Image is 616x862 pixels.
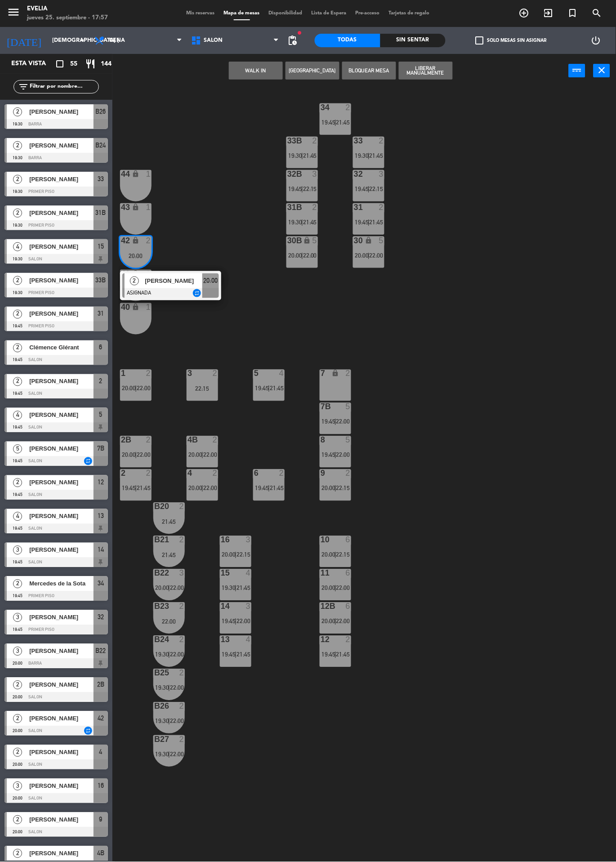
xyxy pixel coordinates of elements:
span: 19:30 [155,651,169,658]
i: arrow_drop_down [77,35,88,46]
span: | [368,252,370,259]
div: 33B [287,137,288,145]
span: 19:45 [355,185,369,192]
span: 2 [13,748,22,757]
span: 19:30 [355,152,369,159]
div: 2 [146,469,152,478]
span: [PERSON_NAME] [29,444,94,454]
div: 30 [354,237,354,245]
span: 21:45 [370,219,384,226]
span: | [235,551,237,558]
button: power_input [569,64,585,77]
span: 22:15 [237,551,250,558]
div: 2 [146,237,152,245]
span: | [335,618,336,625]
i: lock [132,237,140,244]
span: | [301,252,303,259]
div: 22:00 [153,619,185,625]
div: 15 [221,569,221,577]
div: 6 [346,569,351,577]
span: 2 [13,580,22,589]
span: | [168,684,170,692]
span: 19:45 [321,451,335,459]
div: 4 [187,469,188,478]
span: [PERSON_NAME] [29,748,94,757]
span: | [335,485,336,492]
button: menu [7,5,20,22]
div: 21:45 [153,552,185,558]
span: 4 [99,747,103,758]
div: 2 [179,636,185,644]
div: 3 [246,603,251,611]
div: 10 [321,536,321,544]
span: 20:00 [204,275,218,286]
div: 5 [379,237,384,245]
span: 2 [13,377,22,386]
div: 31B [287,203,288,211]
span: | [268,485,270,492]
span: B26 [96,106,106,117]
span: 3 [13,613,22,622]
span: Mis reservas [182,11,219,16]
div: jueves 25. septiembre - 17:57 [27,13,108,22]
span: 20:00 [321,551,335,558]
span: | [335,451,336,459]
div: 4 [246,636,251,644]
div: 4 [246,569,251,577]
span: | [368,152,370,159]
span: | [235,618,237,625]
div: 2 [346,103,351,112]
div: 5 [346,403,351,411]
span: [PERSON_NAME] [29,815,94,825]
span: 2 [13,141,22,150]
span: | [268,385,270,392]
button: WALK IN [229,62,283,80]
span: 15 [98,241,104,252]
span: 22:00 [170,651,184,658]
div: 6 [346,536,351,544]
span: [PERSON_NAME] [29,208,94,218]
div: 11 [321,569,321,577]
div: 3 [179,569,185,577]
div: 30B [287,237,288,245]
span: 12 [98,477,104,488]
label: Solo mesas sin asignar [476,36,547,45]
span: 19:45 [122,485,136,492]
span: 19:45 [355,219,369,226]
div: 2 [213,436,218,444]
span: [PERSON_NAME] [29,411,94,420]
span: [PERSON_NAME] [29,545,94,555]
div: 3 [379,170,384,178]
div: 4B [187,436,188,444]
span: 22:15 [336,551,350,558]
span: 20:00 [321,585,335,592]
div: 2 [146,370,152,378]
i: close [597,65,607,76]
span: 5 [13,445,22,454]
span: 22:00 [336,585,350,592]
div: Evelia [27,4,108,13]
i: turned_in_not [567,8,578,18]
div: 7 [321,370,321,378]
span: 21:45 [336,119,350,126]
span: 19:45 [321,418,335,425]
span: 6 [99,342,103,353]
div: Esta vista [4,58,65,69]
span: | [301,185,303,192]
span: 20:00 [155,585,169,592]
span: | [235,585,237,592]
span: 2B [97,679,104,690]
div: 2 [179,702,185,710]
span: [PERSON_NAME] [29,782,94,791]
span: [PERSON_NAME] [29,512,94,521]
span: 22:15 [370,185,384,192]
span: [PERSON_NAME] [29,613,94,622]
span: 22:00 [303,252,317,259]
